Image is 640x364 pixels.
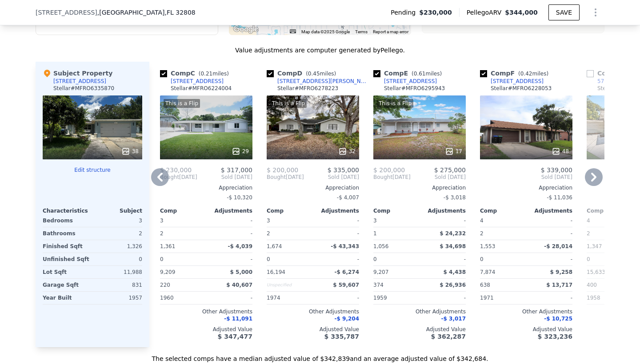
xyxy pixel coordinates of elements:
[377,99,413,108] div: This is a Flip
[94,240,142,253] div: 1,326
[267,78,370,85] a: [STREET_ADDRESS][PERSON_NAME]
[267,243,282,249] span: 1,674
[36,8,97,17] span: [STREET_ADDRESS]
[421,214,466,227] div: -
[338,147,356,156] div: 32
[53,78,106,85] div: [STREET_ADDRESS]
[331,243,359,249] span: -$ 43,343
[324,333,359,340] span: $ 335,787
[277,85,338,92] div: Stellar # MFRO6278223
[267,218,270,224] span: 3
[208,227,252,240] div: -
[160,184,252,191] div: Appreciation
[480,292,524,304] div: 1971
[36,347,604,363] div: The selected comps have a median adjusted value of $342,839 and an average adjusted value of $342...
[373,308,466,315] div: Other Adjustments
[315,227,359,240] div: -
[526,207,572,214] div: Adjustments
[419,8,452,17] span: $230,000
[587,282,597,288] span: 400
[94,266,142,278] div: 11,988
[267,174,304,181] div: [DATE]
[480,282,490,288] span: 638
[197,174,252,181] span: Sold [DATE]
[335,269,359,275] span: -$ 6,274
[373,174,392,181] span: Bought
[160,243,175,249] span: 1,361
[587,218,590,224] span: 4
[587,243,602,249] span: 1,347
[160,308,252,315] div: Other Adjustments
[440,230,466,237] span: $ 24,232
[231,24,260,35] a: Open this area in Google Maps (opens a new window)
[550,269,572,275] span: $ 9,258
[544,316,572,322] span: -$ 10,725
[335,316,359,322] span: -$ 9,204
[301,29,350,34] span: Map data ©2025 Google
[221,166,252,174] span: $ 317,000
[230,269,252,275] span: $ 5,000
[480,69,552,78] div: Comp F
[92,207,142,214] div: Subject
[373,218,377,224] span: 3
[480,256,484,262] span: 0
[267,174,286,181] span: Bought
[267,292,311,304] div: 1974
[373,184,466,191] div: Appreciation
[267,69,340,78] div: Comp D
[373,282,384,288] span: 374
[160,166,192,174] span: $ 230,000
[97,8,196,17] span: , [GEOGRAPHIC_DATA]
[267,207,313,214] div: Comp
[160,292,204,304] div: 1960
[164,99,200,108] div: This is a Flip
[444,194,466,201] span: -$ 3,018
[164,9,195,16] span: , FL 32808
[267,256,270,262] span: 0
[441,316,466,322] span: -$ 3,017
[302,71,340,77] span: ( miles)
[304,174,359,181] span: Sold [DATE]
[333,282,359,288] span: $ 59,607
[538,333,572,340] span: $ 323,236
[420,207,466,214] div: Adjustments
[290,29,296,33] button: Keyboard shortcuts
[43,207,92,214] div: Characteristics
[337,194,359,201] span: -$ 4,007
[491,78,544,85] div: [STREET_ADDRESS]
[505,9,538,16] span: $344,000
[43,253,91,265] div: Unfinished Sqft
[53,85,114,92] div: Stellar # MFRO6335870
[270,99,307,108] div: This is a Flip
[480,78,544,85] a: [STREET_ADDRESS]
[587,292,631,304] div: 1958
[171,78,224,85] div: [STREET_ADDRESS]
[480,227,524,240] div: 2
[267,269,285,275] span: 16,194
[328,166,359,174] span: $ 335,000
[208,253,252,265] div: -
[520,71,532,77] span: 0.42
[160,269,175,275] span: 9,209
[43,69,112,78] div: Subject Property
[160,227,204,240] div: 2
[224,316,252,322] span: -$ 11,091
[267,166,298,174] span: $ 200,000
[267,308,359,315] div: Other Adjustments
[421,253,466,265] div: -
[373,243,388,249] span: 1,056
[480,218,484,224] span: 4
[587,256,590,262] span: 0
[480,269,495,275] span: 7,874
[206,207,252,214] div: Adjustments
[546,282,572,288] span: $ 13,717
[544,243,572,249] span: -$ 28,014
[440,282,466,288] span: $ 26,936
[200,71,212,77] span: 0.21
[94,227,142,240] div: 2
[373,256,377,262] span: 0
[587,4,604,21] button: Show Options
[528,214,572,227] div: -
[373,174,411,181] div: [DATE]
[384,85,445,92] div: Stellar # MFRO6295943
